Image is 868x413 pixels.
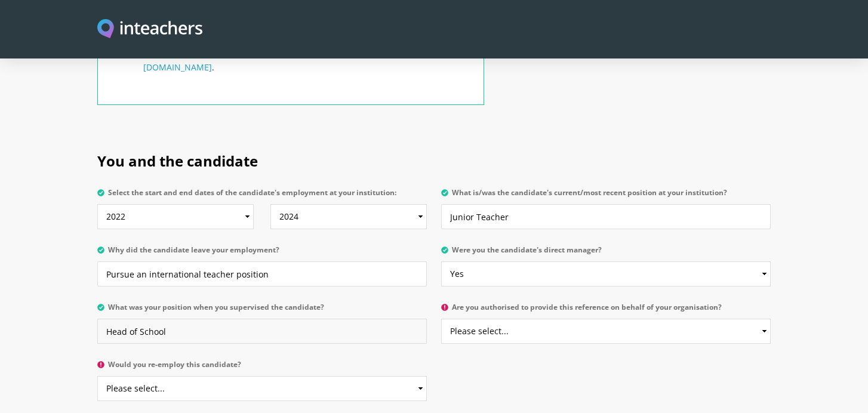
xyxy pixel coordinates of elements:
a: Visit this site's homepage [97,19,202,40]
label: Are you authorised to provide this reference on behalf of your organisation? [441,303,771,319]
label: Select the start and end dates of the candidate's employment at your institution: [97,189,427,204]
label: Would you re-employ this candidate? [97,360,427,376]
label: Were you the candidate's direct manager? [441,246,771,261]
label: What is/was the candidate's current/most recent position at your institution? [441,189,771,204]
label: Why did the candidate leave your employment? [97,246,427,261]
img: Inteachers [97,19,202,40]
label: What was your position when you supervised the candidate? [97,303,427,319]
span: You and the candidate [97,151,258,171]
